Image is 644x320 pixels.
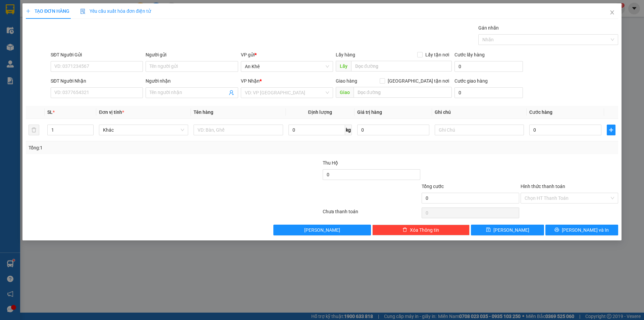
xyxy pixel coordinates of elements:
span: Lấy hàng [336,52,355,57]
button: save[PERSON_NAME] [471,225,544,235]
span: Giao [336,87,354,98]
span: Khác [103,125,184,135]
input: Cước giao hàng [454,87,523,98]
label: Cước lấy hàng [454,52,485,57]
input: VD: Bàn, Ghế [194,125,283,135]
button: Close [603,3,622,22]
input: Dọc đường [354,87,452,98]
span: TẠO ĐƠN HÀNG [26,8,69,14]
input: Dọc đường [351,61,452,72]
span: save [486,227,491,233]
span: plus [26,9,31,13]
span: Cước hàng [529,109,552,115]
div: Tổng: 1 [29,144,249,151]
button: delete [29,125,39,135]
span: Giao hàng [336,78,357,84]
span: Tổng cước [422,184,444,189]
span: Đơn vị tính [99,109,124,115]
span: Tên hàng [194,109,213,115]
div: SĐT Người Gửi [51,51,143,58]
input: 0 [357,125,429,135]
div: Người nhận [146,77,238,85]
span: SL [47,109,53,115]
span: Giá trị hàng [357,109,382,115]
span: Thu Hộ [323,160,338,166]
span: Lấy [336,61,351,72]
div: SĐT Người Nhận [51,77,143,85]
div: Người gửi [146,51,238,58]
div: Chưa thanh toán [322,208,421,220]
span: delete [402,227,407,233]
span: close [609,10,615,15]
span: [GEOGRAPHIC_DATA] tận nơi [385,77,452,85]
span: [PERSON_NAME] [304,226,340,234]
span: An Khê [245,61,329,72]
label: Cước giao hàng [454,78,488,84]
button: [PERSON_NAME] [273,225,371,235]
div: VP gửi [241,51,333,58]
span: user-add [229,90,234,95]
span: Yêu cầu xuất hóa đơn điện tử [80,8,151,14]
span: printer [554,227,559,233]
label: Hình thức thanh toán [521,184,565,189]
img: icon [80,9,86,14]
input: Cước lấy hàng [454,61,523,72]
span: kg [345,125,352,135]
button: printer[PERSON_NAME] và In [545,225,618,235]
th: Ghi chú [432,106,527,119]
span: Lấy tận nơi [423,51,452,58]
button: plus [607,125,615,135]
button: deleteXóa Thông tin [372,225,470,235]
span: [PERSON_NAME] [493,226,529,234]
span: Xóa Thông tin [410,226,439,234]
span: [PERSON_NAME] và In [562,226,609,234]
input: Ghi Chú [435,125,524,135]
label: Gán nhãn [478,25,499,31]
span: plus [607,127,615,133]
span: Định lượng [308,109,332,115]
span: VP Nhận [241,78,260,84]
